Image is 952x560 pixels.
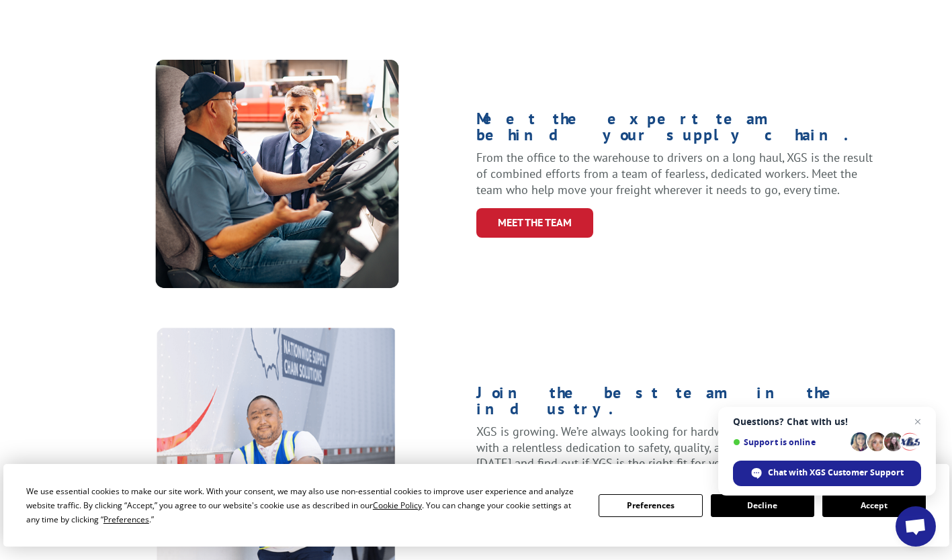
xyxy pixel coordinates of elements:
[476,424,875,471] p: XGS is growing. We’re always looking for hardworking, intelligent people with a relentless dedica...
[910,414,926,430] span: Close chat
[733,416,921,427] span: Questions? Chat with us!
[3,464,949,547] div: Cookie Consent Prompt
[476,385,875,424] h1: Join the best team in the industry.
[822,494,926,517] button: Accept
[476,111,875,150] h1: Meet the expert team behind your supply chain.
[768,467,904,479] span: Chat with XGS Customer Support
[711,494,814,517] button: Decline
[733,437,846,447] span: Support is online
[155,60,399,289] img: XpressGlobal_MeettheTeam
[476,150,875,197] p: From the office to the warehouse to drivers on a long haul, XGS is the result of combined efforts...
[103,514,149,525] span: Preferences
[26,484,582,526] div: We use essential cookies to make our site work. With your consent, we may also use non-essential ...
[476,208,593,237] a: Meet the Team
[896,506,936,547] div: Open chat
[373,500,422,511] span: Cookie Policy
[733,461,921,486] div: Chat with XGS Customer Support
[599,494,702,517] button: Preferences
